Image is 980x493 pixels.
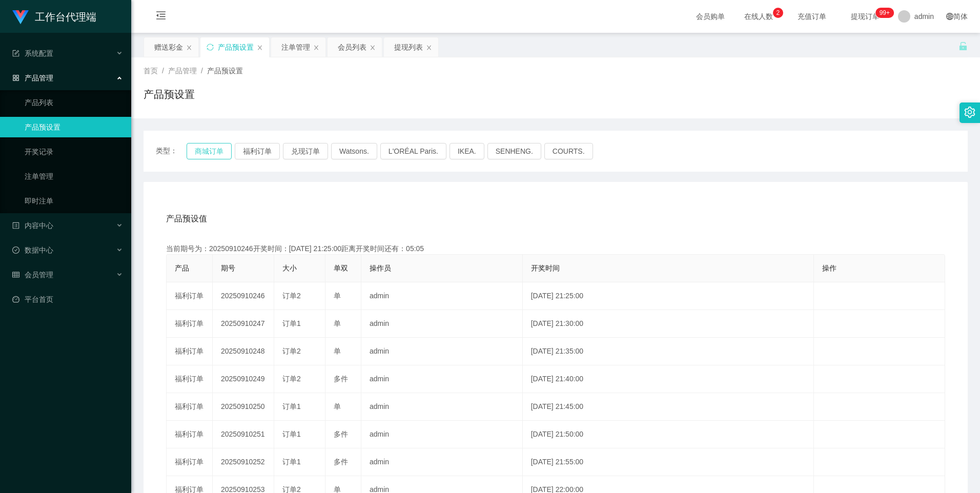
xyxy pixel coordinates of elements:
[370,264,391,272] span: 操作员
[544,143,593,159] button: COURTS.
[207,67,243,75] span: 产品预设置
[282,458,301,466] span: 订单1
[12,271,53,279] span: 会员管理
[523,310,814,338] td: [DATE] 21:30:00
[331,143,377,159] button: Watsons.
[394,37,423,57] div: 提现列表
[25,191,123,211] a: 即时注单
[207,44,214,51] i: 图标: sync
[221,264,235,272] span: 期号
[213,310,274,338] td: 20250910247
[370,45,376,51] i: 图标: close
[167,365,213,393] td: 福利订单
[187,143,232,159] button: 商城订单
[144,1,178,33] i: 图标: menu-fold
[334,319,341,327] span: 单
[25,117,123,137] a: 产品预设置
[213,448,274,476] td: 20250910252
[487,143,541,159] button: SENHENG.
[12,246,19,254] i: 图标: check-circle-o
[523,282,814,310] td: [DATE] 21:25:00
[12,246,53,254] span: 数据中心
[167,338,213,365] td: 福利订单
[282,375,301,383] span: 订单2
[361,338,523,365] td: admin
[334,292,341,300] span: 单
[822,264,836,272] span: 操作
[168,67,197,75] span: 产品管理
[12,10,29,25] img: logo.9652507e.png
[186,45,192,51] i: 图标: close
[12,12,96,20] a: 工作台代理端
[334,264,348,272] span: 单双
[12,221,53,230] span: 内容中心
[334,347,341,355] span: 单
[25,92,123,113] a: 产品列表
[964,107,975,118] i: 图标: setting
[213,365,274,393] td: 20250910249
[213,338,274,365] td: 20250910248
[426,45,432,51] i: 图标: close
[773,8,783,18] sup: 2
[213,393,274,421] td: 20250910250
[12,74,53,82] span: 产品管理
[257,45,263,51] i: 图标: close
[531,264,560,272] span: 开奖时间
[361,393,523,421] td: admin
[523,421,814,448] td: [DATE] 21:50:00
[739,13,778,20] span: 在线人数
[523,448,814,476] td: [DATE] 21:55:00
[380,143,446,159] button: L'ORÉAL Paris.
[450,143,484,159] button: IKEA.
[361,282,523,310] td: admin
[777,8,780,18] p: 2
[361,310,523,338] td: admin
[334,458,348,466] span: 多件
[144,87,195,102] h1: 产品预设置
[334,402,341,410] span: 单
[162,67,164,75] span: /
[282,264,297,272] span: 大小
[167,421,213,448] td: 福利订单
[12,50,19,57] i: 图标: form
[25,141,123,162] a: 开奖记录
[166,243,945,254] div: 当前期号为：20250910246开奖时间：[DATE] 21:25:00距离开奖时间还有：05:05
[846,13,885,20] span: 提现订单
[25,166,123,187] a: 注单管理
[361,448,523,476] td: admin
[218,37,254,57] div: 产品预设置
[156,143,187,159] span: 类型：
[167,448,213,476] td: 福利订单
[792,13,831,20] span: 充值订单
[283,143,328,159] button: 兑现订单
[282,319,301,327] span: 订单1
[175,264,189,272] span: 产品
[281,37,310,57] div: 注单管理
[334,430,348,438] span: 多件
[282,347,301,355] span: 订单2
[12,49,53,57] span: 系统配置
[12,271,19,278] i: 图标: table
[334,375,348,383] span: 多件
[12,222,19,229] i: 图标: profile
[12,289,123,310] a: 图标: dashboard平台首页
[12,74,19,81] i: 图标: appstore-o
[361,421,523,448] td: admin
[282,430,301,438] span: 订单1
[201,67,203,75] span: /
[167,310,213,338] td: 福利订单
[313,45,319,51] i: 图标: close
[144,67,158,75] span: 首页
[282,292,301,300] span: 订单2
[213,282,274,310] td: 20250910246
[875,8,894,18] sup: 1158
[361,365,523,393] td: admin
[282,402,301,410] span: 订单1
[35,1,96,33] h1: 工作台代理端
[154,37,183,57] div: 赠送彩金
[213,421,274,448] td: 20250910251
[166,213,207,225] span: 产品预设值
[235,143,280,159] button: 福利订单
[523,365,814,393] td: [DATE] 21:40:00
[523,393,814,421] td: [DATE] 21:45:00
